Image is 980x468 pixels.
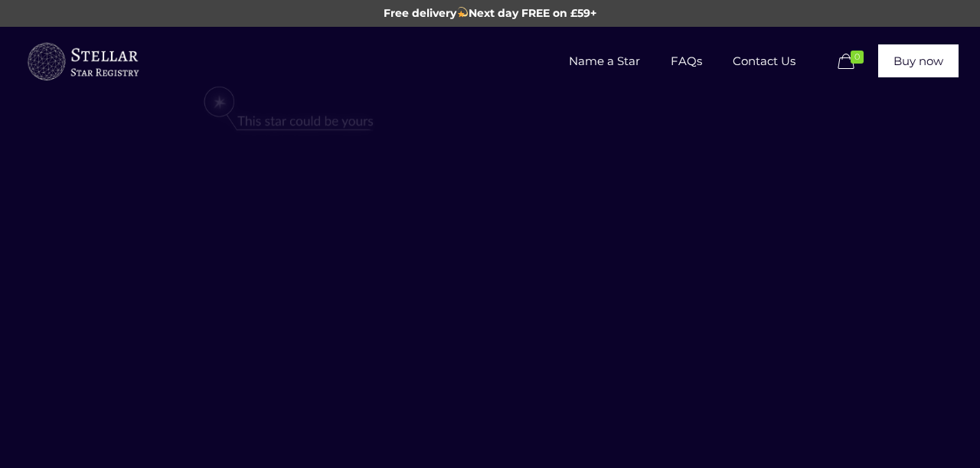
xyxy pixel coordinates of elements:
span: Contact Us [717,38,811,84]
img: star-could-be-yours.png [184,79,394,140]
span: 0 [851,51,864,64]
a: FAQs [655,27,717,96]
span: FAQs [655,38,717,84]
span: Name a Star [554,38,655,84]
img: 💫 [457,7,468,18]
a: Buy now [878,44,959,77]
img: buyastar-logo-transparent [25,39,140,85]
a: Contact Us [717,27,811,96]
a: 0 [834,53,871,71]
span: Free delivery Next day FREE on £59+ [384,6,596,20]
a: Name a Star [554,27,655,96]
a: Buy a Star [25,27,140,96]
